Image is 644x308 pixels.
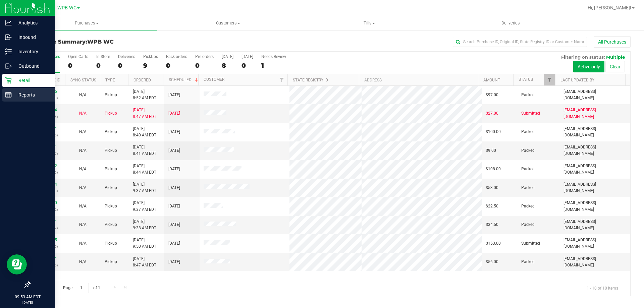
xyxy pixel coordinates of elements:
[486,259,498,265] span: $56.00
[168,129,180,135] span: [DATE]
[133,256,156,268] span: [DATE] 8:47 AM EDT
[168,222,180,228] span: [DATE]
[560,78,594,82] a: Last Updated By
[195,54,214,59] div: Pre-orders
[168,185,180,191] span: [DATE]
[38,164,57,168] a: 11847832
[563,237,626,250] span: [EMAIL_ADDRESS][DOMAIN_NAME]
[105,259,117,265] span: Pickup
[38,256,57,261] a: 11847291
[3,294,52,300] p: 09:53 AM EDT
[105,222,117,228] span: Pickup
[7,254,27,274] iframe: Resource center
[563,219,626,231] span: [EMAIL_ADDRESS][DOMAIN_NAME]
[133,144,156,157] span: [DATE] 8:41 AM EDT
[79,166,87,172] button: N/A
[105,185,117,191] span: Pickup
[276,74,287,85] a: Filter
[79,129,87,135] button: N/A
[38,126,57,131] a: 11847731
[241,54,253,59] div: [DATE]
[563,163,626,176] span: [EMAIL_ADDRESS][DOMAIN_NAME]
[79,148,87,153] span: Not Applicable
[38,108,57,112] a: 11847354
[5,48,12,55] inline-svg: Inventory
[158,20,298,26] span: Customers
[96,54,110,59] div: In Store
[483,78,500,82] a: Amount
[299,16,440,30] a: Tills
[222,62,233,69] div: 8
[12,62,52,70] p: Outbound
[581,283,624,293] span: 1 - 10 of 10 items
[12,33,52,41] p: Inbound
[594,36,631,48] button: All Purchases
[486,92,498,98] span: $97.00
[588,5,631,10] span: Hi, [PERSON_NAME]!
[79,185,87,191] button: N/A
[606,54,625,60] span: Multiple
[157,16,299,30] a: Customers
[166,62,187,69] div: 0
[68,54,88,59] div: Open Carts
[38,219,57,224] a: 11848191
[521,110,540,117] span: Submitted
[168,203,180,209] span: [DATE]
[38,238,57,242] a: 11848295
[521,259,535,265] span: Packed
[5,34,12,41] inline-svg: Inbound
[168,240,180,247] span: [DATE]
[79,222,87,227] span: Not Applicable
[133,237,156,250] span: [DATE] 9:50 AM EDT
[105,166,117,172] span: Pickup
[79,167,87,171] span: Not Applicable
[68,62,88,69] div: 0
[133,88,156,101] span: [DATE] 8:52 AM EDT
[79,259,87,264] span: Not Applicable
[96,62,110,69] div: 0
[299,20,439,26] span: Tills
[70,78,96,82] a: Sync Status
[486,185,498,191] span: $53.00
[133,78,151,82] a: Ordered
[105,78,115,82] a: Type
[486,110,498,117] span: $27.00
[12,91,52,99] p: Reports
[38,182,57,187] a: 11848004
[105,129,117,135] span: Pickup
[519,77,533,82] a: Status
[79,259,87,265] button: N/A
[563,88,626,101] span: [EMAIL_ADDRESS][DOMAIN_NAME]
[486,147,496,154] span: $9.00
[486,222,498,228] span: $34.50
[563,144,626,157] span: [EMAIL_ADDRESS][DOMAIN_NAME]
[105,92,117,98] span: Pickup
[30,39,230,45] h3: Purchase Summary:
[79,93,87,97] span: Not Applicable
[77,283,89,293] input: 1
[293,78,328,82] a: State Registry ID
[359,74,478,86] th: Address
[486,203,498,209] span: $22.50
[222,54,233,59] div: [DATE]
[563,181,626,194] span: [EMAIL_ADDRESS][DOMAIN_NAME]
[105,147,117,154] span: Pickup
[5,91,12,98] inline-svg: Reports
[12,19,52,27] p: Analytics
[38,89,57,94] a: 11847306
[521,92,535,98] span: Packed
[79,110,87,117] button: N/A
[195,62,214,69] div: 0
[79,147,87,154] button: N/A
[563,107,626,120] span: [EMAIL_ADDRESS][DOMAIN_NAME]
[168,259,180,265] span: [DATE]
[12,48,52,56] p: Inventory
[3,300,52,305] p: [DATE]
[521,240,540,247] span: Submitted
[79,185,87,190] span: Not Applicable
[57,5,76,11] span: WPB WC
[38,200,57,205] a: 11848190
[133,126,156,138] span: [DATE] 8:40 AM EDT
[486,240,501,247] span: $153.00
[204,77,224,82] a: Customer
